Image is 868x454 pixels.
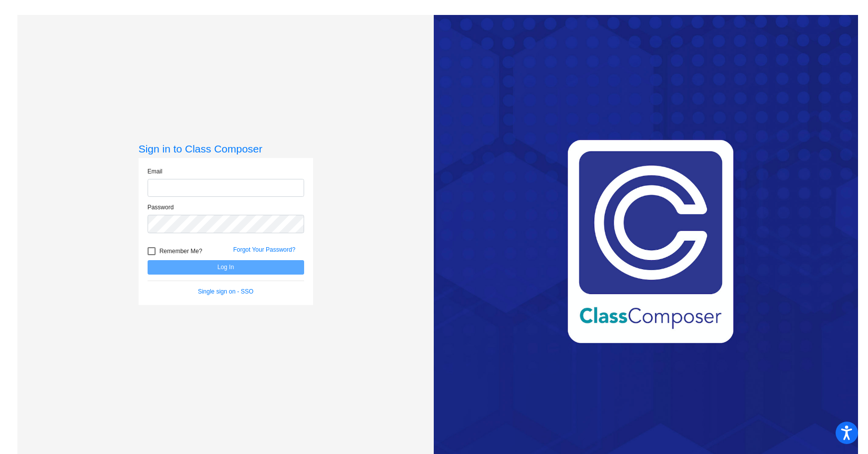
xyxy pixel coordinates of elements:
label: Email [148,167,163,176]
h3: Sign in to Class Composer [139,143,313,155]
a: Forgot Your Password? [233,246,296,253]
button: Log In [148,260,304,275]
label: Password [148,203,174,212]
a: Single sign on - SSO [198,288,253,295]
span: Remember Me? [160,245,202,257]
